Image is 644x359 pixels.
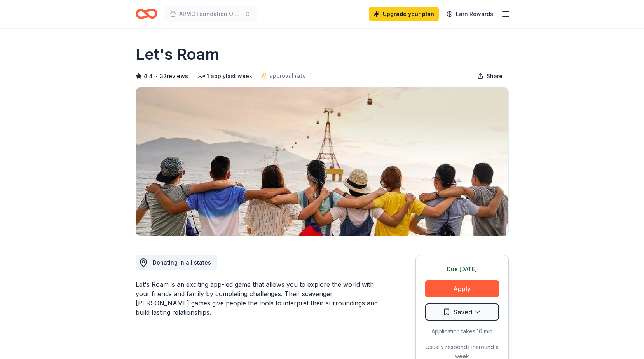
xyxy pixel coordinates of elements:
div: Application takes 10 min [425,327,499,336]
a: Upgrade your plan [369,7,439,21]
a: approval rate [262,71,306,80]
span: ARMC Foundation Online Holiday Raffle [179,9,241,19]
button: 32reviews [160,71,188,81]
div: Due [DATE] [425,265,499,274]
span: approval rate [269,71,306,80]
a: Home [136,5,157,23]
span: Share [487,71,503,81]
a: Earn Rewards [442,7,498,21]
button: Saved [425,303,499,321]
span: Saved [454,307,472,317]
button: ARMC Foundation Online Holiday Raffle [164,6,257,22]
button: Share [471,68,509,84]
img: Image for Let's Roam [136,87,508,236]
div: 1 apply last week [197,71,252,81]
h1: Let's Roam [136,44,220,65]
button: Apply [425,280,499,297]
span: • [155,73,157,79]
div: Let's Roam is an exciting app-led game that allows you to explore the world with your friends and... [136,280,378,317]
span: 4.4 [143,71,153,81]
span: Donating in all states [153,259,211,266]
